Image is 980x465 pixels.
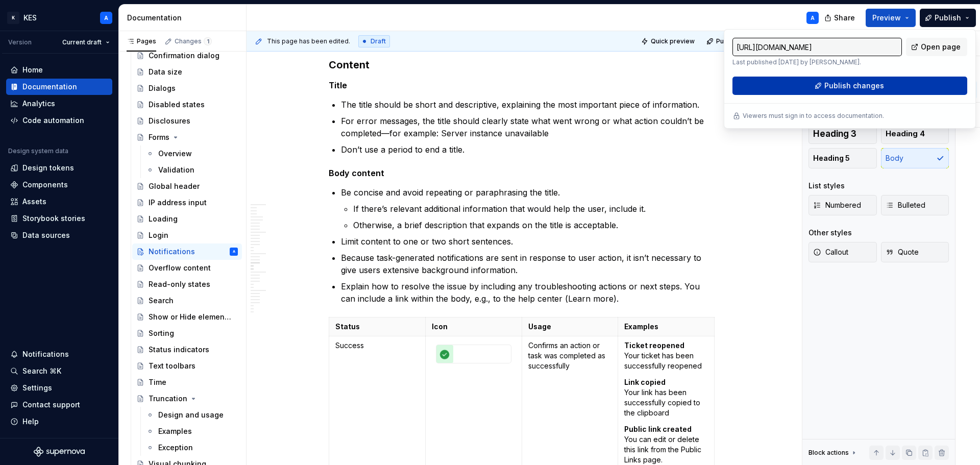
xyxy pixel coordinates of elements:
[335,340,419,351] p: Success
[906,38,967,56] a: Open page
[132,374,242,390] a: Time
[132,243,242,260] a: NotificationsA
[132,129,242,145] a: Forms
[811,14,815,22] div: A
[432,322,516,332] p: Icon
[624,377,708,418] p: Your link has been successfully copied to the clipboard
[132,390,242,407] a: Truncation
[881,195,949,215] button: Bulleted
[149,214,178,224] div: Loading
[341,99,715,111] p: The title should be short and descriptive, explaining the most important piece of information.
[132,178,242,194] a: Global header
[813,200,861,210] span: Numbered
[204,37,212,45] span: 1
[371,37,386,45] span: Draft
[149,247,195,257] div: Notifications
[149,296,174,306] div: Search
[886,247,919,257] span: Quote
[7,12,19,24] div: K
[819,9,862,27] button: Share
[881,124,949,144] button: Heading 4
[6,177,112,193] a: Components
[6,413,112,430] button: Help
[149,198,207,208] div: IP address input
[132,227,242,243] a: Login
[341,115,715,139] p: For error messages, the title should clearly state what went wrong or what action couldn’t be com...
[149,361,195,371] div: Text toolbars
[22,383,52,393] div: Settings
[921,42,961,52] span: Open page
[743,112,884,120] p: Viewers must sign in to access documentation.
[142,423,242,439] a: Examples
[732,77,967,95] button: Publish changes
[6,79,112,95] a: Documentation
[886,129,925,139] span: Heading 4
[149,279,210,289] div: Read-only states
[935,13,961,23] span: Publish
[808,181,845,191] div: List styles
[6,193,112,210] a: Assets
[22,417,39,427] div: Help
[920,9,976,27] button: Publish
[149,345,209,355] div: Status indicators
[732,58,902,66] p: Last published [DATE] by [PERSON_NAME].
[22,82,77,92] div: Documentation
[62,38,102,46] span: Current draft
[6,210,112,227] a: Storybook stories
[624,378,666,386] strong: Link copied
[8,38,32,46] div: Version
[22,213,85,224] div: Storybook stories
[132,341,242,358] a: Status indicators
[341,186,715,199] p: Be concise and avoid repeating or paraphrasing the title.
[142,407,242,423] a: Design and usage
[436,345,453,363] img: d21c1a4a-4b14-4aac-96fb-43d129120a6f.png
[158,410,224,420] div: Design and usage
[22,99,55,109] div: Analytics
[175,37,212,45] div: Changes
[329,59,370,71] strong: Content
[149,83,176,93] div: Dialogs
[6,95,112,112] a: Analytics
[149,116,190,126] div: Disclosures
[353,219,715,231] p: Otherwise, a brief description that expands on the title is acceptable.
[6,363,112,379] button: Search ⌘K
[149,230,168,240] div: Login
[127,13,242,23] div: Documentation
[149,394,187,404] div: Truncation
[149,263,211,273] div: Overflow content
[142,439,242,456] a: Exception
[6,227,112,243] a: Data sources
[132,194,242,211] a: IP address input
[132,113,242,129] a: Disclosures
[824,81,884,91] span: Publish changes
[834,13,855,23] span: Share
[528,340,612,371] p: Confirms an action or task was completed as successfully
[132,96,242,113] a: Disabled states
[22,366,61,376] div: Search ⌘K
[142,162,242,178] a: Validation
[638,34,699,48] button: Quick preview
[808,195,877,215] button: Numbered
[132,211,242,227] a: Loading
[624,340,708,371] p: Your ticket has been successfully reopened
[158,149,192,159] div: Overview
[6,112,112,129] a: Code automation
[22,400,80,410] div: Contact support
[808,449,849,457] div: Block actions
[6,397,112,413] button: Contact support
[329,80,347,90] strong: Title
[22,180,68,190] div: Components
[813,129,856,139] span: Heading 3
[142,145,242,162] a: Overview
[813,247,848,257] span: Callout
[132,325,242,341] a: Sorting
[341,143,715,156] p: Don’t use a period to end a title.
[158,165,194,175] div: Validation
[22,163,74,173] div: Design tokens
[58,35,114,50] button: Current draft
[6,160,112,176] a: Design tokens
[34,447,85,457] svg: Supernova Logo
[149,328,174,338] div: Sorting
[341,252,715,276] p: Because task-generated notifications are sent in response to user action, it isn’t necessary to g...
[716,37,766,45] span: Publish changes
